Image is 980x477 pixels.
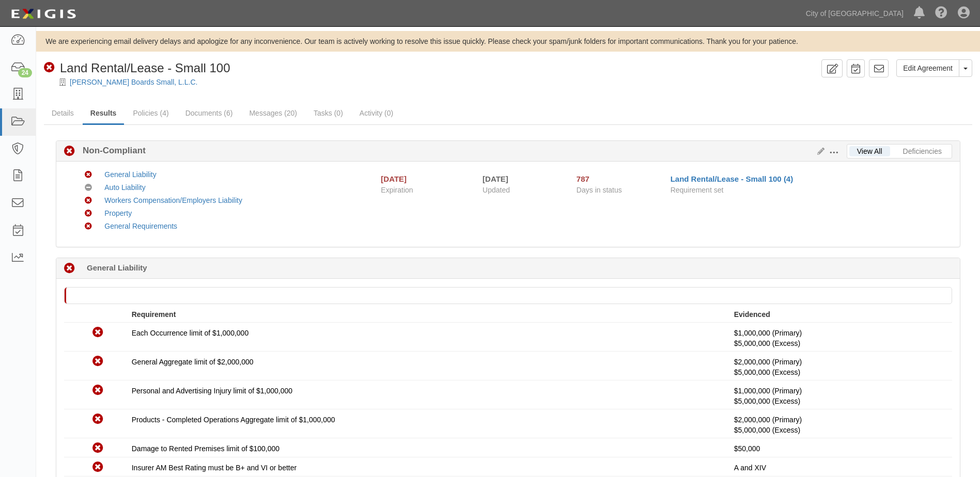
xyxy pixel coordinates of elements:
[92,327,103,338] i: Non-Compliant
[104,209,132,217] a: Property
[125,103,176,123] a: Policies (4)
[60,61,230,75] span: Land Rental/Lease - Small 100
[734,443,944,454] p: $50,000
[85,223,92,230] i: Non-Compliant
[734,397,800,405] span: Policy #AG001958 Insurer: Great Divide Insurance Company
[87,262,147,273] b: General Liability
[132,416,335,424] span: Products - Completed Operations Aggregate limit of $1,000,000
[85,184,92,192] i: No Coverage
[8,5,79,23] img: logo-5460c22ac91f19d4615b14bd174203de0afe785f0fc80cf4dbbc73dc1793850b.png
[104,196,242,204] a: Workers Compensation/Employers Liability
[734,415,944,435] p: $2,000,000 (Primary)
[734,463,944,473] p: A and XIV
[671,186,724,194] span: Requirement set
[64,146,75,157] i: Non-Compliant
[734,328,944,348] p: $1,000,000 (Primary)
[381,185,475,195] span: Expiration
[734,339,800,347] span: Policy #AG001958 Insurer: Great Divide Insurance Company
[70,78,197,86] a: [PERSON_NAME] Boards Small, L.L.C.
[671,174,794,183] a: Land Rental/Lease - Small 100 (4)
[935,7,947,20] i: Help Center - Complianz
[132,358,254,366] span: General Aggregate limit of $2,000,000
[85,210,92,217] i: Non-Compliant
[64,263,75,274] i: Non-Compliant 284 days (since 11/14/2024)
[352,103,401,123] a: Activity (0)
[104,183,145,192] a: Auto Liability
[132,387,292,395] span: Personal and Advertising Injury limit of $1,000,000
[734,426,800,434] span: Policy #AG001958 Insurer: Great Divide Insurance Company
[734,310,770,319] strong: Evidenced
[734,386,944,406] p: $1,000,000 (Primary)
[896,59,959,77] a: Edit Agreement
[306,103,351,123] a: Tasks (0)
[483,186,510,194] span: Updated
[801,3,909,24] a: City of [GEOGRAPHIC_DATA]
[577,173,663,184] div: Since 06/30/2023
[734,368,800,376] span: Policy #AG001958 Insurer: Great Divide Insurance Company
[85,197,92,204] i: Non-Compliant
[577,186,622,194] span: Days in status
[44,62,55,73] i: Non-Compliant
[849,146,890,156] a: View All
[92,414,103,425] i: Non-Compliant
[178,103,241,123] a: Documents (6)
[895,146,950,156] a: Deficiencies
[132,310,176,319] strong: Requirement
[104,170,156,179] a: General Liability
[92,443,103,454] i: Non-Compliant
[92,385,103,396] i: Non-Compliant
[132,329,248,337] span: Each Occurrence limit of $1,000,000
[85,171,92,179] i: Non-Compliant
[44,59,230,77] div: Land Rental/Lease - Small 100
[381,173,407,184] div: [DATE]
[813,147,825,155] a: Edit Results
[83,103,125,125] a: Results
[44,103,82,123] a: Details
[36,36,980,46] div: We are experiencing email delivery delays and apologize for any inconvenience. Our team is active...
[92,462,103,473] i: Non-Compliant
[132,444,279,453] span: Damage to Rented Premises limit of $100,000
[92,356,103,367] i: Non-Compliant
[734,357,944,377] p: $2,000,000 (Primary)
[104,222,177,230] a: General Requirements
[483,173,561,184] div: [DATE]
[241,103,305,123] a: Messages (20)
[18,68,32,77] div: 24
[132,464,297,472] span: Insurer AM Best Rating must be B+ and VI or better
[75,145,146,157] b: Non-Compliant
